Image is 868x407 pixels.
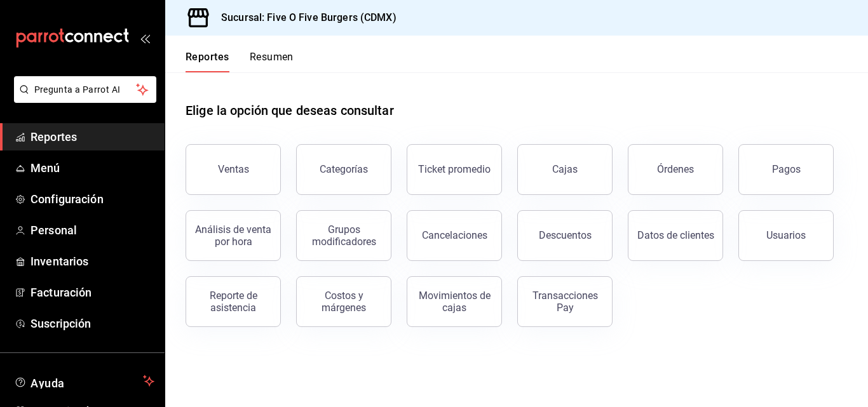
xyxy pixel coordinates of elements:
[186,144,281,195] button: Ventas
[772,163,801,175] div: Pagos
[407,276,502,327] button: Movimientos de cajas
[31,253,154,270] span: Inventarios
[186,210,281,261] button: Análisis de venta por hora
[628,210,723,261] button: Datos de clientes
[140,33,150,43] button: open_drawer_menu
[304,290,383,314] div: Costos y márgenes
[31,373,138,389] span: Ayuda
[320,163,368,175] div: Categorías
[526,290,604,314] div: Transacciones Pay
[31,159,154,177] span: Menú
[422,229,487,241] div: Cancelaciones
[14,76,156,103] button: Pregunta a Parrot AI
[738,210,834,261] button: Usuarios
[186,276,281,327] button: Reporte de asistencia
[552,162,578,177] div: Cajas
[766,229,806,241] div: Usuarios
[194,290,273,314] div: Reporte de asistencia
[31,222,154,239] span: Personal
[628,144,723,195] button: Órdenes
[250,51,294,72] button: Resumen
[186,51,229,72] button: Reportes
[9,92,156,105] a: Pregunta a Parrot AI
[418,163,491,175] div: Ticket promedio
[186,101,394,120] h1: Elige la opción que deseas consultar
[407,144,502,195] button: Ticket promedio
[738,144,834,195] button: Pagos
[657,163,694,175] div: Órdenes
[539,229,592,241] div: Descuentos
[218,163,249,175] div: Ventas
[31,315,154,332] span: Suscripción
[517,276,613,327] button: Transacciones Pay
[296,144,391,195] button: Categorías
[31,284,154,301] span: Facturación
[34,83,137,97] span: Pregunta a Parrot AI
[31,128,154,145] span: Reportes
[637,229,714,241] div: Datos de clientes
[211,10,397,25] h3: Sucursal: Five O Five Burgers (CDMX)
[186,51,294,72] div: navigation tabs
[304,224,383,248] div: Grupos modificadores
[517,210,613,261] button: Descuentos
[407,210,502,261] button: Cancelaciones
[415,290,494,314] div: Movimientos de cajas
[296,276,391,327] button: Costos y márgenes
[296,210,391,261] button: Grupos modificadores
[31,190,154,208] span: Configuración
[517,144,613,195] a: Cajas
[194,224,273,248] div: Análisis de venta por hora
